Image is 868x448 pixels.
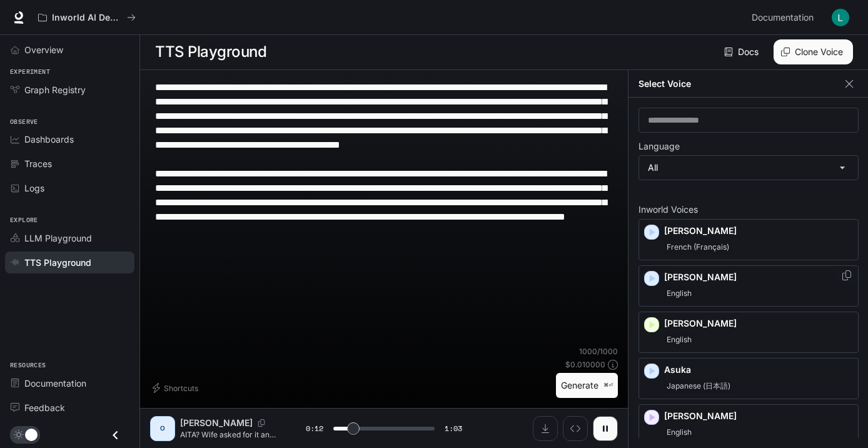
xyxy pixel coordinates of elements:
[664,410,853,422] p: [PERSON_NAME]
[752,10,814,26] span: Documentation
[5,39,134,61] a: Overview
[565,359,605,370] p: $ 0.010000
[253,419,270,427] button: Copy Voice ID
[664,240,732,255] span: French (Français)
[24,157,52,170] span: Traces
[5,372,134,394] a: Documentation
[5,252,134,273] a: TTS Playground
[5,153,134,175] a: Traces
[5,79,134,101] a: Graph Registry
[101,422,129,448] button: Close drawer
[5,177,134,199] a: Logs
[155,39,266,64] h1: TTS Playground
[153,419,173,439] div: O
[664,271,853,283] p: [PERSON_NAME]
[639,156,858,180] div: All
[306,422,323,435] span: 0:12
[24,377,86,390] span: Documentation
[664,317,853,330] p: [PERSON_NAME]
[180,429,276,440] p: AITA? Wife asked for it and then got upset when it happenedI'm (38m) a wrestler, i used to compet...
[664,286,694,301] span: English
[579,346,618,357] p: 1000 / 1000
[840,270,853,280] button: Copy Voice ID
[24,401,65,414] span: Feedback
[24,232,92,245] span: LLM Playground
[24,83,86,96] span: Graph Registry
[832,9,849,26] img: User avatar
[5,397,134,419] a: Feedback
[722,39,764,64] a: Docs
[664,379,733,394] span: Japanese (日本語)
[150,378,203,398] button: Shortcuts
[24,43,63,56] span: Overview
[638,205,859,214] p: Inworld Voices
[533,416,558,441] button: Download audio
[24,181,44,195] span: Logs
[563,416,588,441] button: Inspect
[747,5,823,30] a: Documentation
[5,227,134,249] a: LLM Playground
[664,425,694,440] span: English
[52,13,122,23] p: Inworld AI Demos
[828,5,853,30] button: User avatar
[24,256,91,269] span: TTS Playground
[25,427,38,441] span: Dark mode toggle
[638,142,680,151] p: Language
[664,332,694,347] span: English
[664,364,853,376] p: Asuka
[603,382,613,389] p: ⌘⏎
[5,128,134,150] a: Dashboards
[180,417,253,429] p: [PERSON_NAME]
[556,373,618,399] button: Generate⌘⏎
[445,422,462,435] span: 1:03
[664,225,853,237] p: [PERSON_NAME]
[774,39,853,64] button: Clone Voice
[33,5,141,30] button: All workspaces
[24,133,74,146] span: Dashboards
